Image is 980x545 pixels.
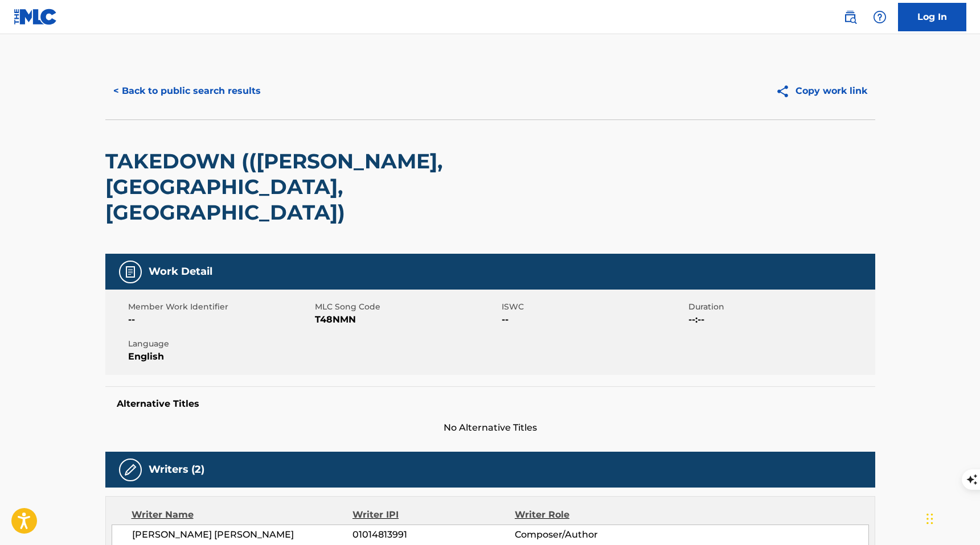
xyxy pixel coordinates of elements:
[515,508,662,522] div: Writer Role
[132,528,353,542] span: [PERSON_NAME] [PERSON_NAME]
[14,9,58,25] img: MLC Logo
[502,301,686,313] span: ISWC
[923,490,980,545] iframe: Chat Widget
[868,6,891,28] div: Help
[873,10,887,24] img: help
[132,508,353,522] div: Writer Name
[105,421,875,435] span: No Alternative Titles
[128,350,312,364] span: English
[315,313,499,327] span: T48NMN
[105,148,567,225] h2: TAKEDOWN (([PERSON_NAME], [GEOGRAPHIC_DATA], [GEOGRAPHIC_DATA])
[128,313,312,327] span: --
[128,301,312,313] span: Member Work Identifier
[926,502,933,536] div: Drag
[843,10,857,24] img: search
[515,528,662,542] span: Composer/Author
[688,301,872,313] span: Duration
[117,398,864,410] h5: Alternative Titles
[352,508,515,522] div: Writer IPI
[352,528,514,542] span: 01014813991
[776,84,796,98] img: Copy work link
[149,463,204,476] h5: Writers (2)
[839,6,862,28] a: Public Search
[124,265,137,279] img: Work Detail
[315,301,499,313] span: MLC Song Code
[105,77,269,105] button: < Back to public search results
[149,265,212,278] h5: Work Detail
[124,463,137,477] img: Writers
[128,338,312,350] span: Language
[688,313,872,327] span: --:--
[898,3,966,31] a: Log In
[768,77,875,105] button: Copy work link
[502,313,686,327] span: --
